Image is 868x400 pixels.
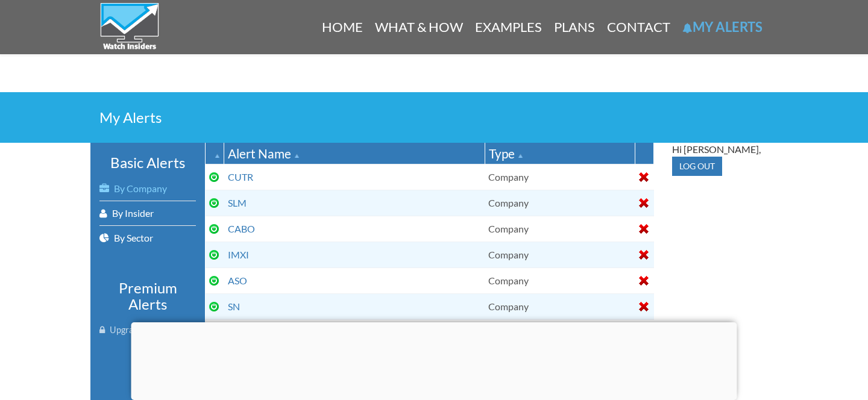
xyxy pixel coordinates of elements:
input: Log out [672,157,722,176]
h3: Premium Alerts [99,280,196,312]
td: Company [485,242,635,267]
a: SLM [228,197,247,208]
a: By Sector [99,226,196,250]
h3: Basic Alerts [99,155,196,170]
iframe: Advertisement [131,322,737,397]
a: By Company [99,177,196,201]
th: Type: Ascending sort applied, activate to apply a descending sort [485,143,635,164]
a: CABO [228,223,255,234]
th: Alert Name: Ascending sort applied, activate to apply a descending sort [224,143,485,164]
th: : No sort applied, activate to apply an ascending sort [635,143,654,164]
div: Alert Name [228,145,481,162]
td: Company [485,293,635,319]
div: Type [489,145,631,162]
td: Company [485,190,635,216]
td: Company [485,216,635,242]
a: ASO [228,275,247,286]
a: By Insider [99,201,196,225]
a: Upgrade To Premium [99,318,196,342]
h2: My Alerts [99,110,769,125]
div: Hi [PERSON_NAME], [672,143,769,157]
a: CUTR [228,171,253,183]
th: : Ascending sort applied, activate to apply a descending sort [206,143,224,164]
td: Company [485,164,635,190]
td: Company [485,319,635,345]
a: IMXI [228,249,249,260]
td: Company [485,267,635,293]
a: SN [228,301,240,312]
